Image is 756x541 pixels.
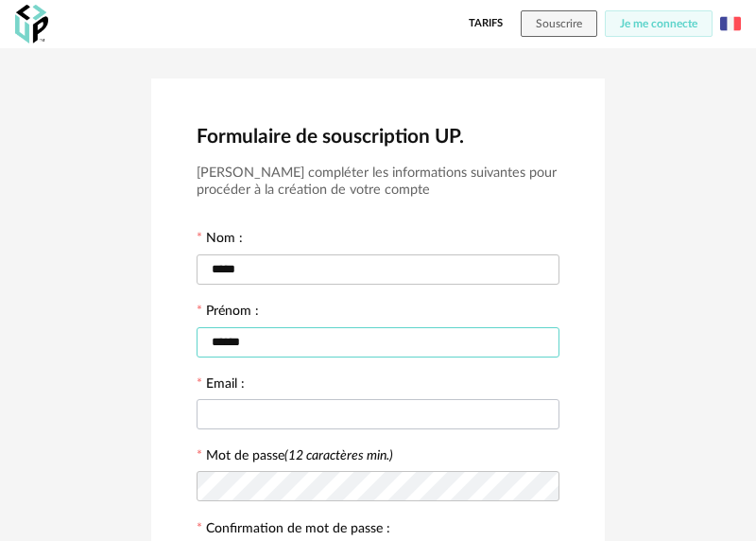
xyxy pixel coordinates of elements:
[197,522,390,539] label: Confirmation de mot de passe :
[605,10,713,37] button: Je me connecte
[720,13,741,34] img: fr
[15,5,48,44] img: OXP
[197,165,559,200] h3: [PERSON_NAME] compléter les informations suivantes pour procéder à la création de votre compte
[469,10,503,37] a: Tarifs
[536,18,582,29] span: Souscrire
[197,305,259,322] label: Prénom :
[197,377,245,394] label: Email :
[197,124,559,149] h2: Formulaire de souscription UP.
[620,18,697,29] span: Je me connecte
[521,10,597,37] button: Souscrire
[197,232,243,249] label: Nom :
[284,449,393,462] i: (12 caractères min.)
[206,449,393,462] label: Mot de passe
